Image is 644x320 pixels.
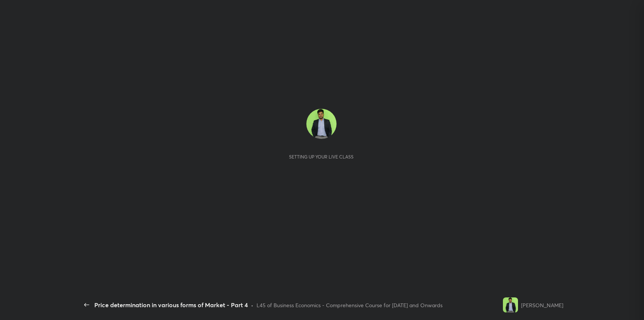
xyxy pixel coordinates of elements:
[521,301,563,309] div: [PERSON_NAME]
[289,154,354,160] div: Setting up your live class
[251,301,254,309] div: •
[94,300,248,309] div: Price determination in various forms of Market - Part 4
[257,301,443,309] div: L45 of Business Economics - Comprehensive Course for [DATE] and Onwards
[306,109,337,139] img: fcc3dd17a7d24364a6f5f049f7d33ac3.jpg
[503,297,518,312] img: fcc3dd17a7d24364a6f5f049f7d33ac3.jpg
